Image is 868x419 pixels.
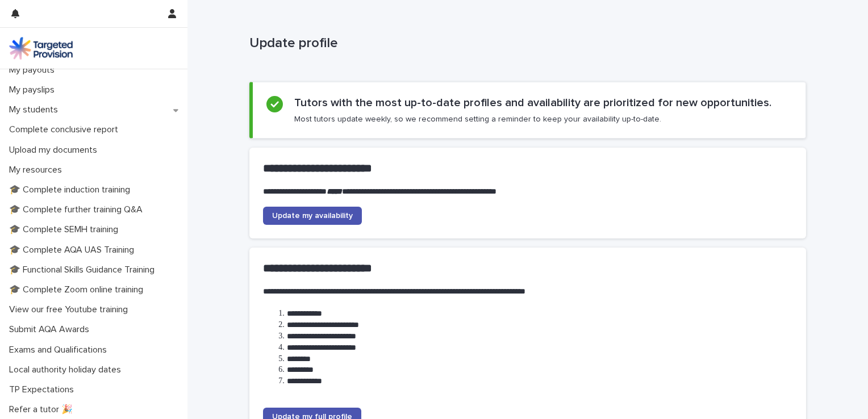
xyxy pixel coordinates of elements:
[294,96,771,110] h2: Tutors with the most up-to-date profiles and availability are prioritized for new opportunities.
[294,114,661,124] p: Most tutors update weekly, so we recommend setting a reminder to keep your availability up-to-date.
[5,245,143,255] p: 🎓 Complete AQA UAS Training
[5,224,127,235] p: 🎓 Complete SEMH training
[5,345,116,355] p: Exams and Qualifications
[5,85,64,95] p: My payslips
[5,124,127,135] p: Complete conclusive report
[5,384,83,395] p: TP Expectations
[5,364,130,375] p: Local authority holiday dates
[5,65,64,76] p: My payouts
[5,185,139,195] p: 🎓 Complete induction training
[5,324,98,335] p: Submit AQA Awards
[5,404,82,415] p: Refer a tutor 🎉
[272,212,353,220] span: Update my availability
[263,207,362,225] a: Update my availability
[5,265,164,275] p: 🎓 Functional Skills Guidance Training
[5,165,71,175] p: My resources
[249,35,802,52] p: Update profile
[9,37,73,60] img: M5nRWzHhSzIhMunXDL62
[5,204,152,215] p: 🎓 Complete further training Q&A
[5,104,67,115] p: My students
[5,304,137,315] p: View our free Youtube training
[5,284,152,295] p: 🎓 Complete Zoom online training
[5,145,106,156] p: Upload my documents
